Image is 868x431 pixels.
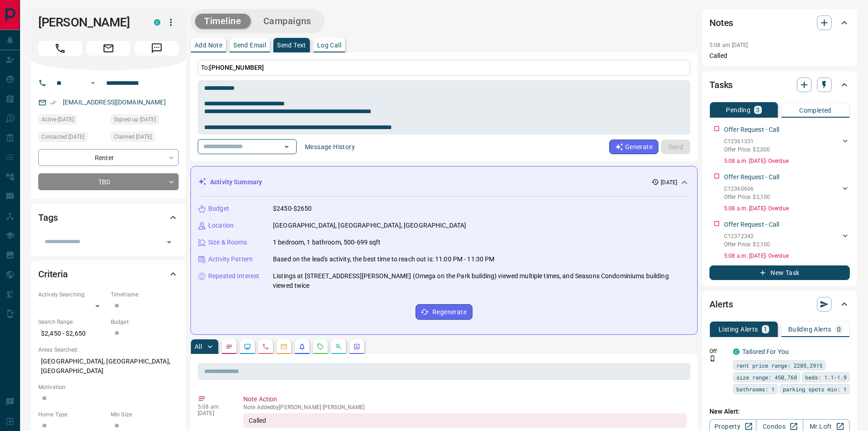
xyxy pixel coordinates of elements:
span: Active [DATE] [41,115,74,124]
div: Criteria [38,263,179,285]
button: Timeline [195,14,251,29]
div: Sat Oct 11 2025 [111,114,179,127]
p: All [195,343,202,350]
svg: Notes [226,343,233,350]
p: 5:08 am [198,404,230,410]
p: Note Action [243,395,687,404]
p: Offer Request - Call [724,172,780,182]
p: Activity Summary [210,177,262,187]
p: [DATE] [661,178,677,187]
button: New Task [709,265,850,280]
h2: Notes [709,16,733,30]
p: New Alert: [709,407,850,416]
p: [GEOGRAPHIC_DATA], [GEOGRAPHIC_DATA], [GEOGRAPHIC_DATA] [273,221,466,230]
div: C12360606Offer Price: $2,100 [724,183,850,203]
div: Sat Oct 11 2025 [111,132,179,145]
span: Claimed [DATE] [114,132,152,141]
span: Message [135,41,179,56]
button: Campaigns [254,14,320,29]
p: C12360606 [724,185,770,193]
p: To: [198,60,690,76]
p: 5:08 am [DATE] [709,42,748,48]
p: Off [709,347,728,355]
p: Home Type: [38,410,106,419]
span: rent price range: 2205,2915 [736,361,822,370]
p: Note Added by [PERSON_NAME] [PERSON_NAME] [243,404,687,410]
div: condos.ca [154,19,160,26]
p: Activity Pattern [208,254,253,264]
svg: Agent Actions [353,343,360,350]
p: Budget [208,204,229,213]
p: C12372342 [724,232,770,240]
p: Called [709,51,850,61]
p: C12361331 [724,137,770,145]
p: Add Note [195,42,222,48]
div: Notes [709,12,850,34]
svg: Requests [317,343,324,350]
span: Call [38,41,82,56]
div: Alerts [709,293,850,315]
button: Open [280,140,293,153]
p: Listings at [STREET_ADDRESS][PERSON_NAME] (Omega on the Park building) viewed multiple times, and... [273,271,690,291]
div: Tags [38,207,179,228]
p: Location [208,221,234,230]
p: Pending [726,107,750,113]
p: 0 [837,326,841,332]
p: Repeated Interest [208,271,259,281]
p: Size & Rooms [208,238,247,247]
div: C12372342Offer Price: $2,100 [724,230,850,250]
div: Called [243,413,687,428]
p: Based on the lead's activity, the best time to reach out is: 11:00 PM - 11:30 PM [273,254,495,264]
span: parking spots min: 1 [783,384,847,394]
span: bathrooms: 1 [736,384,775,394]
p: $2450-$2650 [273,204,312,213]
div: Sat Oct 11 2025 [38,114,106,127]
p: Timeframe: [111,291,179,299]
p: Building Alerts [788,326,832,332]
p: [GEOGRAPHIC_DATA], [GEOGRAPHIC_DATA], [GEOGRAPHIC_DATA] [38,354,179,379]
div: condos.ca [733,348,740,355]
svg: Push Notification Only [709,355,716,362]
h2: Alerts [709,297,733,312]
p: [DATE] [198,410,230,416]
p: Offer Price: $2,100 [724,240,770,249]
button: Regenerate [416,304,473,320]
h1: [PERSON_NAME] [38,15,140,30]
a: [EMAIL_ADDRESS][DOMAIN_NAME] [63,99,166,106]
p: Offer Request - Call [724,220,780,229]
button: Message History [299,140,360,154]
span: Contacted [DATE] [41,132,84,141]
p: Offer Price: $2,100 [724,193,770,201]
p: Listing Alerts [719,326,758,332]
div: C12361331Offer Price: $2,000 [724,135,850,156]
svg: Lead Browsing Activity [244,343,251,350]
div: Renter [38,149,179,166]
div: Tasks [709,74,850,96]
span: [PHONE_NUMBER] [209,64,264,71]
span: Signed up [DATE] [114,115,156,124]
svg: Opportunities [335,343,342,350]
p: Offer Request - Call [724,125,780,135]
span: beds: 1.1-1.9 [805,373,847,382]
h2: Tasks [709,78,733,92]
span: Email [87,41,130,56]
svg: Calls [262,343,269,350]
svg: Emails [280,343,288,350]
button: Open [163,236,175,249]
h2: Criteria [38,267,68,281]
p: 1 bedroom, 1 bathroom, 500-699 sqft [273,238,381,247]
p: $2,450 - $2,650 [38,326,106,341]
button: Generate [609,140,658,154]
div: TBD [38,173,179,190]
p: Min Size: [111,410,179,419]
p: Actively Searching: [38,291,106,299]
p: 5:08 a.m. [DATE] - Overdue [724,204,850,213]
a: Tailored For You [742,348,789,355]
span: size range: 450,768 [736,373,797,382]
p: Budget: [111,318,179,326]
p: Log Call [317,42,341,48]
svg: Listing Alerts [298,343,306,350]
div: Sat Oct 11 2025 [38,132,106,145]
div: Activity Summary[DATE] [198,174,690,191]
p: 5:08 a.m. [DATE] - Overdue [724,157,850,165]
